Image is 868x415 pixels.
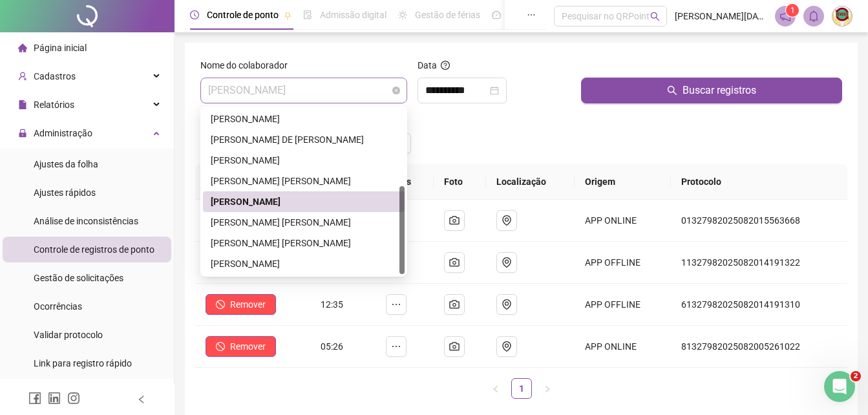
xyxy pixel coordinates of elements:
th: Protocolo [671,164,847,200]
td: APP ONLINE [575,326,671,368]
span: clock-circle [190,10,199,19]
span: 12:35 [321,299,343,310]
span: close-circle [392,87,400,94]
span: Relatórios [34,100,74,110]
td: 01327982025082015563668 [671,200,847,242]
span: Remover [230,339,266,354]
iframe: Intercom live chat [824,371,855,402]
span: camera [449,215,460,226]
span: Gestão de solicitações [34,273,123,283]
span: Página inicial [34,43,87,53]
th: Origem [575,164,671,200]
span: sun [398,10,407,19]
span: bell [808,10,820,22]
td: 61327982025082014191310 [671,284,847,326]
button: Remover [206,336,276,357]
td: APP ONLINE [575,200,671,242]
span: Análise de inconsistências [34,216,138,226]
div: [PERSON_NAME] [PERSON_NAME] [211,236,397,250]
span: file [18,100,27,109]
div: [PERSON_NAME] [211,195,397,209]
span: camera [449,341,460,352]
span: Administração [34,128,92,138]
span: dashboard [492,10,501,19]
span: camera [449,299,460,310]
img: 14018 [832,6,852,26]
span: environment [502,341,512,352]
span: user-add [18,72,27,81]
div: MARIA DE LURDES LIMA [203,109,405,129]
div: [PERSON_NAME] [PERSON_NAME] [211,174,397,188]
span: environment [502,215,512,226]
span: home [18,43,27,52]
th: Foto [434,164,486,200]
button: left [485,378,506,399]
td: APP OFFLINE [575,242,671,284]
span: environment [502,257,512,268]
span: Gestão de férias [415,10,480,20]
span: linkedin [48,392,61,405]
div: ROSANA DE FATIMA NOGUEIRA DA SILVA [203,129,405,150]
span: notification [779,10,791,22]
td: 11327982025082014191322 [671,242,847,284]
span: 05:26 [321,341,343,352]
span: left [492,385,500,393]
span: 2 [851,371,861,381]
th: Localização [486,164,575,200]
span: ellipsis [527,10,536,19]
sup: 1 [786,4,799,17]
span: 1 [790,6,795,15]
span: stop [216,342,225,351]
span: file-done [303,10,312,19]
li: Página anterior [485,378,506,399]
li: Próxima página [537,378,558,399]
div: [PERSON_NAME] [211,112,397,126]
span: Controle de registros de ponto [34,244,154,255]
span: Validar protocolo [34,330,103,340]
div: [PERSON_NAME] DE [PERSON_NAME] [211,133,397,147]
span: environment [502,299,512,310]
span: Ocorrências [34,301,82,312]
div: [PERSON_NAME] [PERSON_NAME] [211,215,397,229]
span: search [667,85,677,96]
span: camera [449,257,460,268]
span: right [544,385,551,393]
td: 81327982025082005261022 [671,326,847,368]
span: left [137,395,146,404]
span: ellipsis [391,299,401,310]
span: lock [18,129,27,138]
div: ROSENILDA QUITERIA DA SILVA [203,150,405,171]
div: VANESSA APARECIDA ALVES MARTOS [203,233,405,253]
span: Ajustes da folha [34,159,98,169]
div: SHILEY PATRICIA DA SILVA [203,171,405,191]
span: Buscar registros [683,83,756,98]
span: Controle de ponto [207,10,279,20]
span: Link para registro rápido [34,358,132,368]
span: pushpin [284,12,291,19]
span: facebook [28,392,41,405]
a: 1 [512,379,531,398]
div: VANILDA DE SOUZA [203,253,405,274]
span: instagram [67,392,80,405]
td: APP OFFLINE [575,284,671,326]
button: Buscar registros [581,78,842,103]
div: SIMONE DINIZ GODOY [203,191,405,212]
span: SIMONE DINIZ GODOY [208,78,399,103]
span: stop [216,300,225,309]
button: Remover [206,294,276,315]
span: [PERSON_NAME][DATE] - [PERSON_NAME] [675,9,767,23]
label: Nome do colaborador [200,58,296,72]
span: Admissão digital [320,10,386,20]
span: Remover [230,297,266,312]
span: Data [418,60,437,70]
span: search [650,12,660,21]
span: Cadastros [34,71,76,81]
div: SONIA REGINA HONORIO DA SILVA [203,212,405,233]
span: question-circle [441,61,450,70]
div: [PERSON_NAME] [211,257,397,271]
span: Ajustes rápidos [34,187,96,198]
div: [PERSON_NAME] [211,153,397,167]
span: ellipsis [391,341,401,352]
button: right [537,378,558,399]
